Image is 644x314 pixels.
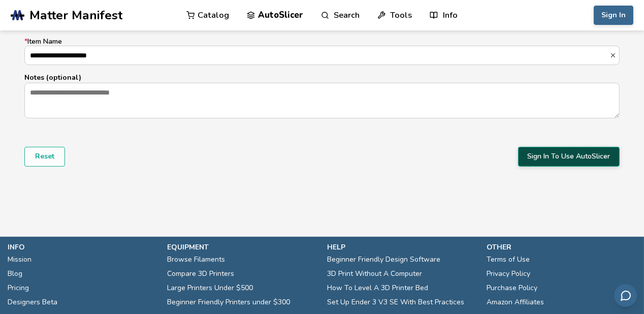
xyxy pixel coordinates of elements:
[518,147,620,166] button: Sign In To Use AutoSlicer
[487,295,544,309] a: Amazon Affiliates
[8,253,31,267] a: Mission
[168,295,291,309] a: Beginner Friendly Printers under $300
[487,242,637,253] p: other
[168,267,235,281] a: Compare 3D Printers
[487,267,531,281] a: Privacy Policy
[168,253,226,267] a: Browse Filaments
[327,267,422,281] a: 3D Print Without A Computer
[614,284,637,307] button: Send feedback via email
[24,147,65,166] button: Reset
[168,281,253,295] a: Large Printers Under $500
[8,295,57,309] a: Designers Beta
[327,295,464,309] a: Set Up Ender 3 V3 SE With Best Practices
[609,52,619,59] button: *Item Name
[168,242,317,253] p: equipment
[25,83,619,118] textarea: Notes (optional)
[487,281,538,295] a: Purchase Policy
[8,267,22,281] a: Blog
[24,72,620,83] p: Notes (optional)
[25,46,609,65] input: *Item Name
[24,38,620,65] label: Item Name
[8,242,157,253] p: info
[327,242,477,253] p: help
[327,281,428,295] a: How To Level A 3D Printer Bed
[29,8,122,22] span: Matter Manifest
[8,281,29,295] a: Pricing
[594,6,633,25] button: Sign In
[487,253,530,267] a: Terms of Use
[327,253,440,267] a: Beginner Friendly Design Software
